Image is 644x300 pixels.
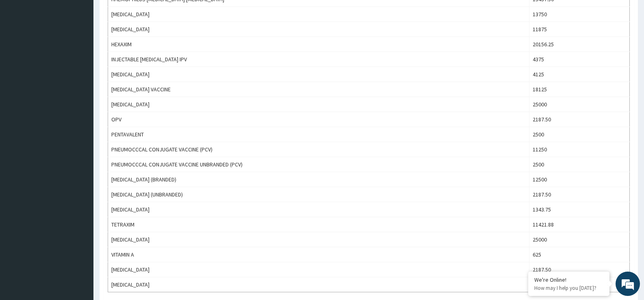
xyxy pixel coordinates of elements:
[108,112,529,127] td: OPV
[529,97,629,112] td: 25000
[108,187,529,202] td: [MEDICAL_DATA] (UNBRANDED)
[534,276,603,283] div: We're Online!
[108,172,529,187] td: [MEDICAL_DATA] (BRANDED)
[529,82,629,97] td: 18125
[529,187,629,202] td: 2187.50
[529,232,629,247] td: 25000
[529,142,629,157] td: 11250
[108,52,529,67] td: INJECTABLE [MEDICAL_DATA] IPV
[108,142,529,157] td: PNEUMOCCCAL CONJUGATE VACCINE (PCV)
[529,52,629,67] td: 4375
[529,7,629,22] td: 13750
[108,232,529,247] td: [MEDICAL_DATA]
[529,22,629,37] td: 11875
[108,217,529,232] td: TETRAXIM
[108,22,529,37] td: [MEDICAL_DATA]
[534,285,603,291] p: How may I help you today?
[108,202,529,217] td: [MEDICAL_DATA]
[529,247,629,262] td: 625
[108,247,529,262] td: VITAMIN A
[529,112,629,127] td: 2187.50
[529,217,629,232] td: 11421.88
[529,67,629,82] td: 4125
[108,37,529,52] td: HEXAXIM
[529,172,629,187] td: 12500
[529,202,629,217] td: 1343.75
[108,67,529,82] td: [MEDICAL_DATA]
[529,262,629,277] td: 2187.50
[108,157,529,172] td: PNEUMOCCCAL CONJUGATE VACCINE UNBRANDED (PCV)
[108,97,529,112] td: [MEDICAL_DATA]
[529,157,629,172] td: 2500
[108,262,529,277] td: [MEDICAL_DATA]
[529,127,629,142] td: 2500
[4,207,155,236] textarea: Type your message and hit 'Enter'
[529,37,629,52] td: 20156.25
[42,45,137,56] div: Chat with us now
[108,127,529,142] td: PENTAVALENT
[47,95,112,177] span: We're online!
[15,41,33,61] img: d_794563401_company_1708531726252_794563401
[133,4,153,24] div: Minimize live chat window
[108,82,529,97] td: [MEDICAL_DATA] VACCINE
[108,277,529,292] td: [MEDICAL_DATA]
[108,7,529,22] td: [MEDICAL_DATA]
